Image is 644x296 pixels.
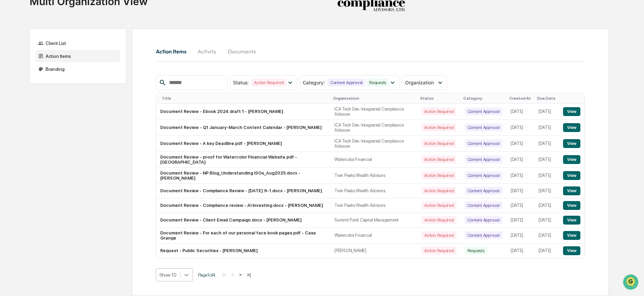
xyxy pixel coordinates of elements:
[465,201,502,209] div: Content Approval
[23,52,112,59] div: Start new chat
[563,186,580,195] button: View
[563,155,580,164] button: View
[422,187,456,195] div: Action Required
[222,43,261,60] button: Documents
[507,168,534,184] td: [DATE]
[162,96,328,101] div: Title
[237,272,244,278] button: >
[465,139,502,147] div: Content Approval
[233,80,249,85] span: Status :
[156,244,330,258] td: Request - Public Securities - [PERSON_NAME]
[507,244,534,258] td: [DATE]
[366,79,389,86] div: Requests
[23,59,86,64] div: We're available if you need us!
[422,247,456,254] div: Action Required
[563,246,580,255] button: View
[534,198,559,213] td: [DATE]
[422,231,456,239] div: Action Required
[7,52,19,64] img: 1746055101610-c473b297-6a78-478c-a979-82029cc54cd1
[563,171,580,180] button: View
[330,244,417,258] td: [PERSON_NAME]
[422,124,456,131] div: Action Required
[156,198,330,213] td: Document Review - Compliance review - AI Investing.docx - [PERSON_NAME]
[507,213,534,228] td: [DATE]
[534,152,559,168] td: [DATE]
[330,136,417,152] td: ICA Tech Den-Integrated Compliance Advisors
[422,171,456,179] div: Action Required
[35,50,120,62] div: Action Items
[563,216,580,225] button: View
[507,228,534,244] td: [DATE]
[509,96,532,101] div: Created At
[465,187,502,195] div: Content Approval
[563,231,580,240] button: View
[563,139,580,148] button: View
[563,123,580,132] button: View
[507,136,534,152] td: [DATE]
[465,247,487,254] div: Requests
[422,108,456,115] div: Action Required
[507,152,534,168] td: [DATE]
[4,96,46,108] a: 🔎Data Lookup
[563,107,580,116] button: View
[333,96,415,101] div: Organization
[422,139,456,147] div: Action Required
[35,63,120,75] div: Branding
[507,104,534,120] td: [DATE]
[156,168,330,184] td: Document Review - NP Blog_Understanding ISOs_Aug2025.docx - [PERSON_NAME]
[4,83,47,95] a: 🖐️Preclearance
[330,228,417,244] td: Watercolor Financial
[534,184,559,198] td: [DATE]
[156,213,330,228] td: Document Review - Client Email Campaign.docx - [PERSON_NAME]
[534,120,559,136] td: [DATE]
[14,99,43,105] span: Data Lookup
[534,136,559,152] td: [DATE]
[330,213,417,228] td: Summit Point Capital Management
[7,86,12,92] div: 🖐️
[7,99,12,105] div: 🔎
[463,96,504,101] div: Category
[49,86,55,92] div: 🗄️
[303,80,325,85] span: Category :
[534,228,559,244] td: [DATE]
[422,155,456,163] div: Action Required
[534,168,559,184] td: [DATE]
[156,43,585,60] div: activity tabs
[156,228,330,244] td: Document Review - For each of our personal face book pages.pdf - Cass Grange
[220,272,228,278] button: |<
[14,86,44,93] span: Preclearance
[422,201,456,209] div: Action Required
[420,96,458,101] div: Status
[465,108,502,115] div: Content Approval
[156,104,330,120] td: Document Review - Ebook 2024 draft 1 - [PERSON_NAME]
[330,184,417,198] td: Twin Peaks Wealth Advisors
[251,79,286,86] div: Action Required
[245,272,253,278] button: >|
[534,213,559,228] td: [DATE]
[328,79,365,86] div: Content Approval
[465,231,502,239] div: Content Approval
[48,115,82,120] a: Powered byPylon
[330,198,417,213] td: Twin Peaks Wealth Advisors
[156,43,192,60] button: Action Items
[622,274,641,292] iframe: Open customer support
[156,136,330,152] td: Document Review - A key Deadline.pdf - [PERSON_NAME]
[330,168,417,184] td: Twin Peaks Wealth Advisors
[537,96,556,101] div: Due Date
[465,124,502,131] div: Content Approval
[465,171,502,179] div: Content Approval
[534,244,559,258] td: [DATE]
[507,184,534,198] td: [DATE]
[465,155,502,163] div: Content Approval
[156,184,330,198] td: Document Review - Compliance Review - [DATE] 9-1.docx - [PERSON_NAME]
[198,272,215,278] span: Page 1 of 4
[507,198,534,213] td: [DATE]
[56,86,84,93] span: Attestations
[47,83,87,95] a: 🗄️Attestations
[18,31,112,38] input: Clear
[156,120,330,136] td: Document Review - Q1 January-March Content Calendar - [PERSON_NAME]
[229,272,236,278] button: <
[156,152,330,168] td: Document Review - proof for Watercolor Financial Website.pdf - [GEOGRAPHIC_DATA]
